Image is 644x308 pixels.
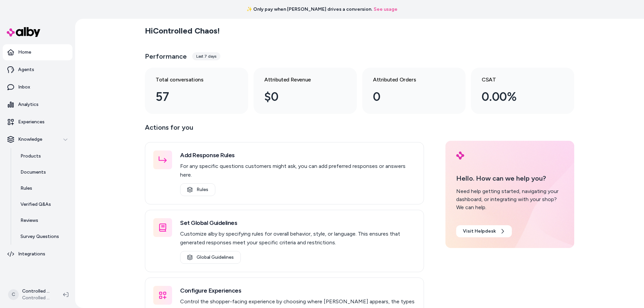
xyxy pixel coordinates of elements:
[20,169,46,176] p: Documents
[180,150,416,160] h3: Add Response Rules
[456,173,563,183] p: Hello. How can we help you?
[374,6,397,13] a: See usage
[14,212,72,229] a: Reviews
[22,295,52,301] span: Controlled Chaos
[18,251,45,257] p: Integrations
[247,6,372,13] span: ✨ Only pay when [PERSON_NAME] drives a conversion.
[456,187,563,211] div: Need help getting started, navigating your dashboard, or integrating with your shop? We can help.
[7,27,40,37] img: alby Logo
[14,229,72,245] a: Survey Questions
[456,151,464,160] img: alby Logo
[20,153,41,160] p: Products
[18,84,30,90] p: Inbox
[180,183,215,196] a: Rules
[3,79,72,95] a: Inbox
[14,196,72,212] a: Verified Q&As
[482,76,553,84] h3: CSAT
[20,233,59,240] p: Survey Questions
[3,97,72,113] a: Analytics
[20,217,38,224] p: Reviews
[180,251,241,264] a: Global Guidelines
[3,44,72,60] a: Home
[22,288,52,295] p: Controlled Chaos Shopify
[14,164,72,180] a: Documents
[3,114,72,130] a: Experiences
[180,286,416,295] h3: Configure Experiences
[8,289,19,300] span: C
[14,148,72,164] a: Products
[180,218,416,228] h3: Set Global Guidelines
[18,101,39,108] p: Analytics
[456,225,512,237] a: Visit Helpdesk
[373,88,444,106] div: 0
[20,201,51,208] p: Verified Q&As
[482,88,553,106] div: 0.00%
[18,136,42,143] p: Knowledge
[471,68,574,114] a: CSAT 0.00%
[180,230,416,247] p: Customize alby by specifying rules for overall behavior, style, or language. This ensures that ge...
[156,76,227,84] h3: Total conversations
[18,49,31,56] p: Home
[4,284,58,305] button: CControlled Chaos ShopifyControlled Chaos
[14,180,72,196] a: Rules
[20,185,32,192] p: Rules
[373,76,444,84] h3: Attributed Orders
[264,76,335,84] h3: Attributed Revenue
[145,52,187,61] h3: Performance
[18,66,34,73] p: Agents
[18,119,45,125] p: Experiences
[3,62,72,78] a: Agents
[156,88,227,106] div: 57
[145,26,220,36] h2: Hi Controlled Chaos !
[192,52,220,60] div: Last 7 days
[254,68,357,114] a: Attributed Revenue $0
[362,68,466,114] a: Attributed Orders 0
[145,122,424,138] p: Actions for you
[145,68,248,114] a: Total conversations 57
[264,88,335,106] div: $0
[3,246,72,262] a: Integrations
[180,162,416,179] p: For any specific questions customers might ask, you can add preferred responses or answers here.
[3,131,72,147] button: Knowledge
